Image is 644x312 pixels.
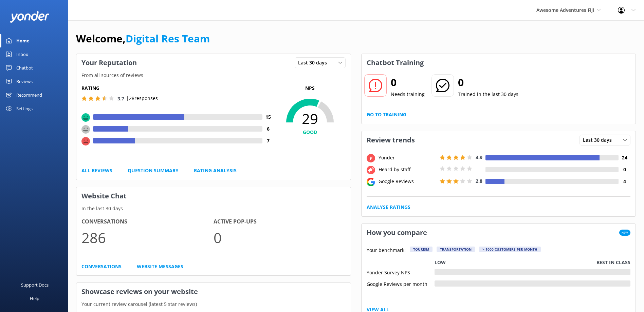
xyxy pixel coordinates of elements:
h4: 4 [619,178,630,185]
a: Conversations [81,263,122,270]
p: In the last 30 days [76,205,351,212]
span: New [619,230,630,236]
div: Inbox [16,47,28,61]
p: | 28 responses [126,95,158,102]
h5: Rating [81,84,274,92]
a: Digital Res Team [126,32,210,45]
h3: How you compare [362,224,432,241]
h4: 7 [262,137,274,144]
p: Trained in the last 30 days [458,91,518,98]
a: Rating Analysis [194,167,237,174]
h3: Showcase reviews on your website [76,283,351,300]
div: Tourism [410,247,433,252]
div: Google Reviews [377,178,438,185]
a: Website Messages [137,263,183,270]
a: Analyse Ratings [367,203,410,211]
a: Question Summary [128,167,179,174]
p: NPS [274,84,346,92]
h4: Conversations [81,217,214,226]
span: Last 30 days [583,136,616,144]
h3: Review trends [362,131,420,149]
div: Yonder Survey NPS [367,269,435,275]
span: 2.8 [476,178,482,184]
h2: 0 [391,74,425,91]
img: yonder-white-logo.png [10,11,49,22]
p: Your benchmark: [367,247,406,255]
p: Your current review carousel (latest 5 star reviews) [76,300,351,308]
h1: Welcome, [76,31,210,47]
div: Home [16,34,30,47]
h3: Website Chat [76,187,351,205]
h4: 6 [262,125,274,133]
h4: GOOD [274,129,346,136]
p: From all sources of reviews [76,72,351,79]
p: Low [435,259,446,266]
span: 3.7 [117,95,124,102]
div: > 1000 customers per month [479,247,541,252]
span: Awesome Adventures Fiji [536,7,594,13]
span: 3.9 [476,154,482,160]
div: Yonder [377,154,438,161]
h4: Active Pop-ups [214,217,346,226]
h4: 24 [619,154,630,161]
div: Google Reviews per month [367,280,435,287]
span: Last 30 days [298,59,331,66]
p: Best in class [596,259,630,266]
div: Heard by staff [377,166,438,173]
div: Chatbot [16,61,33,75]
div: Support Docs [21,278,49,292]
p: Needs training [391,91,425,98]
h3: Your Reputation [76,54,142,72]
h4: 15 [262,113,274,121]
div: Settings [16,102,33,115]
h3: Chatbot Training [362,54,429,72]
div: Recommend [16,88,42,102]
h4: 0 [619,166,630,173]
div: Transportation [437,247,475,252]
div: Help [30,292,39,305]
span: 29 [274,110,346,127]
h2: 0 [458,74,518,91]
p: 0 [214,226,346,249]
a: Go to Training [367,111,406,118]
p: 286 [81,226,214,249]
div: Reviews [16,75,33,88]
a: All Reviews [81,167,112,174]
